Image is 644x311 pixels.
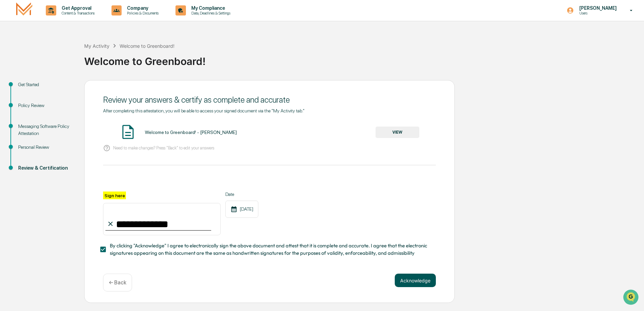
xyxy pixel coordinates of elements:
a: Powered byPylon [47,114,82,119]
a: 🖐️Preclearance [4,82,46,94]
p: My Compliance [186,5,234,11]
iframe: Open customer support [622,289,641,307]
p: Need to make changes? Press "Back" to edit your answers [113,145,214,150]
p: Content & Transactions [56,11,98,15]
p: Policies & Documents [122,11,162,15]
span: Pylon [67,114,82,119]
a: 🗄️Attestations [46,82,86,94]
div: My Activity [84,43,109,49]
img: logo [16,2,32,18]
div: Get Started [18,81,73,88]
button: Acknowledge [395,274,436,287]
button: Start new chat [115,54,123,62]
span: Preclearance [13,85,43,92]
a: 🔎Data Lookup [4,95,45,107]
div: Policy Review [18,102,73,109]
button: VIEW [376,127,419,138]
div: Welcome to Greenboard! - [PERSON_NAME] [145,130,237,135]
div: We're available if you need us! [23,58,85,64]
label: Sign here [103,192,126,199]
span: After completing this attestation, you will be able to access your signed document via the "My Ac... [103,108,304,113]
div: Start new chat [23,51,110,58]
label: Date [225,192,258,197]
p: ← Back [109,279,126,286]
span: By clicking "Acknowledge" I agree to electronically sign the above document and attest that it is... [110,242,430,257]
div: 🔎 [7,98,12,104]
div: [DATE] [225,201,258,218]
p: Users [574,11,620,15]
img: 1746055101610-c473b297-6a78-478c-a979-82029cc54cd1 [7,51,19,64]
div: Messaging Software Policy Attestation [18,123,73,137]
div: Welcome to Greenboard! [84,50,641,67]
div: Personal Review [18,144,73,151]
p: How can we help? [7,14,123,25]
p: Company [122,5,162,11]
span: Attestations [56,85,84,92]
span: Data Lookup [13,98,42,104]
div: 🗄️ [49,85,54,91]
div: Review your answers & certify as complete and accurate [103,95,436,105]
div: Review & Certification [18,165,73,172]
img: Document Icon [120,124,136,140]
p: [PERSON_NAME] [574,5,620,11]
p: Get Approval [56,5,98,11]
div: Welcome to Greenboard! [120,43,174,49]
p: Data, Deadlines & Settings [186,11,234,15]
div: 🖐️ [7,85,12,91]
